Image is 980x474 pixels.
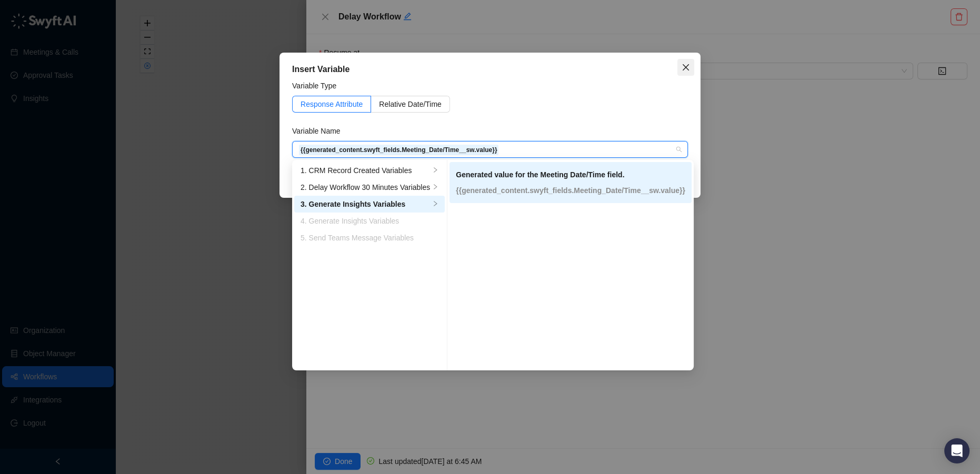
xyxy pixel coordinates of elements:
[682,63,690,72] span: close
[456,169,685,180] p: Generated value for the Meeting Date/Time field.
[379,100,442,108] span: Relative Date/Time
[432,200,438,207] span: right
[294,162,445,179] li: 1. CRM Record Created Variables
[301,100,363,108] span: Response Attribute
[301,146,497,154] strong: {{generated_content.swyft_fields.Meeting_Date/Time__sw.value}}
[456,185,685,196] p: {{generated_content.swyft_fields.Meeting_Date/Time__sw.value}}
[432,167,438,173] span: right
[677,59,694,76] button: Close
[301,215,438,227] div: 4. Generate Insights Variables
[301,165,430,176] div: 1. CRM Record Created Variables
[292,63,688,76] div: Insert Variable
[294,196,445,213] li: 3. Generate Insights Variables
[944,438,969,463] div: Open Intercom Messenger
[301,181,430,193] div: 2. Delay Workflow 30 Minutes Variables
[294,229,445,246] li: 5. Send Teams Message Variables
[301,232,438,244] div: 5. Send Teams Message Variables
[301,198,430,210] div: 3. Generate Insights Variables
[449,162,692,203] li: Generated value for the Meeting Date/Time field.
[432,184,438,190] span: right
[294,213,445,229] li: 4. Generate Insights Variables
[292,125,347,137] label: Variable Name
[294,179,445,196] li: 2. Delay Workflow 30 Minutes Variables
[292,80,344,92] label: Variable Type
